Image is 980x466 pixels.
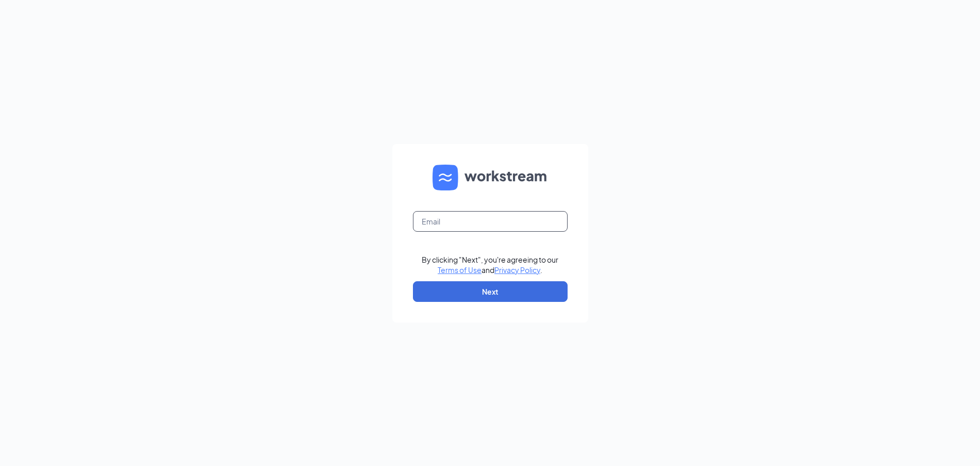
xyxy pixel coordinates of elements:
[413,211,568,232] input: Email
[422,254,558,275] div: By clicking "Next", you're agreeing to our and .
[433,165,548,190] img: WS logo and Workstream text
[413,281,568,302] button: Next
[494,265,540,275] a: Privacy Policy
[438,265,481,275] a: Terms of Use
